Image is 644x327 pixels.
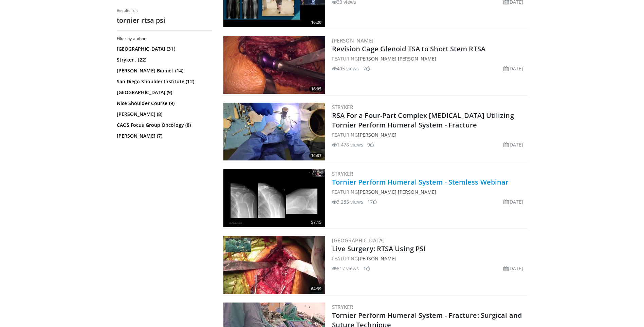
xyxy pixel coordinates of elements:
img: df0f1406-0bb0-472e-a021-c1964535cf7e.300x170_q85_crop-smart_upscale.jpg [223,103,325,160]
a: [PERSON_NAME] [332,37,374,44]
li: 617 views [332,265,359,272]
div: FEATURING , [332,55,526,62]
h3: Filter by author: [117,36,212,41]
div: FEATURING [332,131,526,138]
a: Live Surgery: RTSA Using PSI [332,244,426,253]
a: [PERSON_NAME] (7) [117,133,210,139]
li: [DATE] [503,141,523,148]
a: CAOS Focus Group Oncology (8) [117,122,210,128]
a: Nice Shoulder Course (9) [117,100,210,107]
li: [DATE] [503,65,523,72]
img: 3ae8161b-4f83-4edc-aac2-d9c3cbe12a04.300x170_q85_crop-smart_upscale.jpg [223,169,325,227]
a: Stryker . (22) [117,56,210,63]
p: Results for: [117,8,212,13]
a: [PERSON_NAME] [398,55,436,62]
a: 14:37 [223,103,325,160]
span: 16:05 [309,86,324,92]
a: [GEOGRAPHIC_DATA] [332,237,385,244]
a: [PERSON_NAME] [358,55,396,62]
li: 1,478 views [332,141,363,148]
a: RSA For a Four-Part Complex [MEDICAL_DATA] Utilizing Tornier Perform Humeral System - Fracture [332,111,514,130]
span: 14:37 [309,153,324,159]
a: Stryker [332,104,353,110]
li: [DATE] [503,265,523,272]
a: San Diego Shoulder Institute (12) [117,78,210,85]
li: [DATE] [503,198,523,205]
a: [PERSON_NAME] [398,189,436,195]
li: 3,285 views [332,198,363,205]
h2: tornier rtsa psi [117,16,212,25]
img: 128f0f91-a3fb-4dd1-8ef2-9037296054d7.300x170_q85_crop-smart_upscale.jpg [223,36,325,94]
span: 57:15 [309,219,324,225]
li: 9 [367,141,374,148]
a: 16:05 [223,36,325,94]
li: 17 [367,198,377,205]
a: [PERSON_NAME] [358,132,396,138]
a: 57:15 [223,169,325,227]
li: 495 views [332,65,359,72]
a: [PERSON_NAME] [358,189,396,195]
div: FEATURING [332,255,526,262]
div: FEATURING , [332,188,526,195]
span: 64:39 [309,286,324,292]
a: [PERSON_NAME] (8) [117,111,210,118]
a: 64:39 [223,236,325,294]
img: 90a7ef0c-99e2-4183-8bce-ead3e4d8332f.300x170_q85_crop-smart_upscale.jpg [223,236,325,294]
a: [PERSON_NAME] Biomet (14) [117,67,210,74]
a: Stryker [332,170,353,177]
a: Tornier Perform Humeral System - Stemless Webinar [332,177,509,187]
a: [GEOGRAPHIC_DATA] (31) [117,46,210,52]
li: 1 [363,265,370,272]
a: [PERSON_NAME] [358,255,396,262]
span: 16:20 [309,19,324,25]
a: [GEOGRAPHIC_DATA] (9) [117,89,210,96]
a: Revision Cage Glenoid TSA to Short Stem RTSA [332,44,485,53]
a: Stryker [332,304,353,310]
li: 7 [363,65,370,72]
